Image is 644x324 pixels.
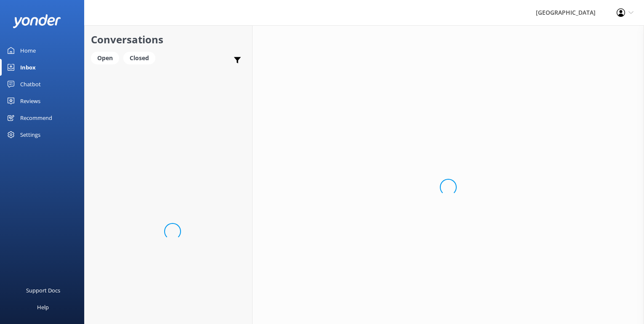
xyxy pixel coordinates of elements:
[13,14,61,28] img: yonder-white-logo.png
[123,53,160,62] a: Closed
[91,32,246,48] h2: Conversations
[91,53,123,62] a: Open
[20,109,52,126] div: Recommend
[37,299,49,316] div: Help
[26,282,60,299] div: Support Docs
[123,52,155,64] div: Closed
[20,59,36,76] div: Inbox
[20,76,41,93] div: Chatbot
[20,126,40,143] div: Settings
[20,42,36,59] div: Home
[91,52,119,64] div: Open
[20,93,40,109] div: Reviews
